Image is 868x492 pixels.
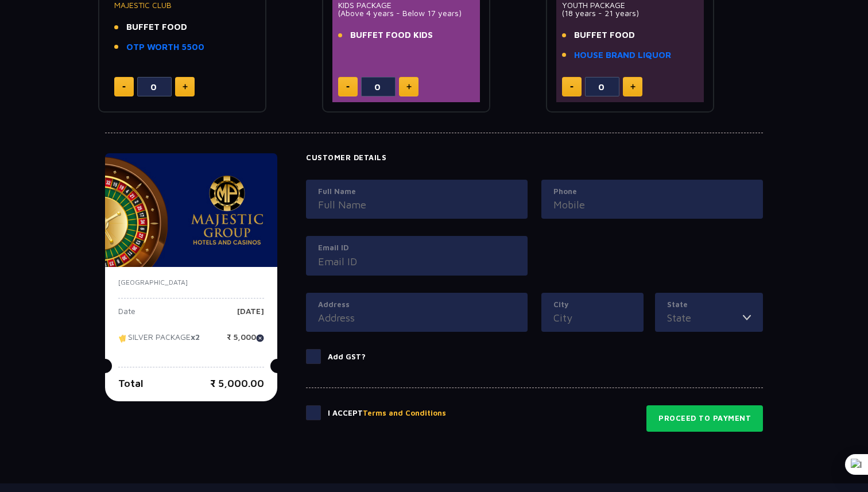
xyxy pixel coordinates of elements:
input: Email ID [318,254,516,269]
input: Address [318,310,516,326]
span: BUFFET FOOD [574,29,635,42]
p: I Accept [328,408,446,419]
img: tikcet [118,333,128,343]
p: Total [118,375,144,391]
p: YOUTH PACKAGE [562,1,698,9]
img: plus [406,84,412,90]
img: majesticPride-banner [105,153,277,267]
p: Date [118,307,135,324]
p: ₹ 5,000.00 [210,375,264,391]
button: Terms and Conditions [363,408,446,419]
label: Address [318,299,516,311]
span: BUFFET FOOD KIDS [350,29,433,42]
input: Mobile [553,197,751,212]
p: ₹ 5,000 [227,333,264,350]
input: City [553,310,631,326]
input: Full Name [318,197,516,212]
span: BUFFET FOOD [126,21,187,34]
p: (Above 4 years - Below 17 years) [338,9,474,17]
input: State [667,310,743,326]
img: minus [346,86,350,88]
label: State [667,299,751,311]
p: MAJESTIC CLUB [114,1,250,9]
p: [GEOGRAPHIC_DATA] [118,277,264,288]
img: toggler icon [743,310,751,326]
img: minus [570,86,573,88]
a: HOUSE BRAND LIQUOR [574,49,671,62]
p: Add GST? [328,351,366,363]
img: minus [122,86,126,88]
label: Email ID [318,242,516,254]
img: plus [630,84,635,90]
label: Full Name [318,186,516,197]
img: plus [183,84,188,90]
p: [DATE] [237,307,264,324]
button: Proceed to Payment [646,405,763,432]
strong: x2 [191,332,200,342]
label: Phone [553,186,751,197]
p: KIDS PACKAGE [338,1,474,9]
label: City [553,299,631,311]
h4: Customer Details [306,153,763,162]
a: OTP WORTH 5500 [126,41,204,54]
p: SILVER PACKAGE [118,333,200,350]
p: (18 years - 21 years) [562,9,698,17]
